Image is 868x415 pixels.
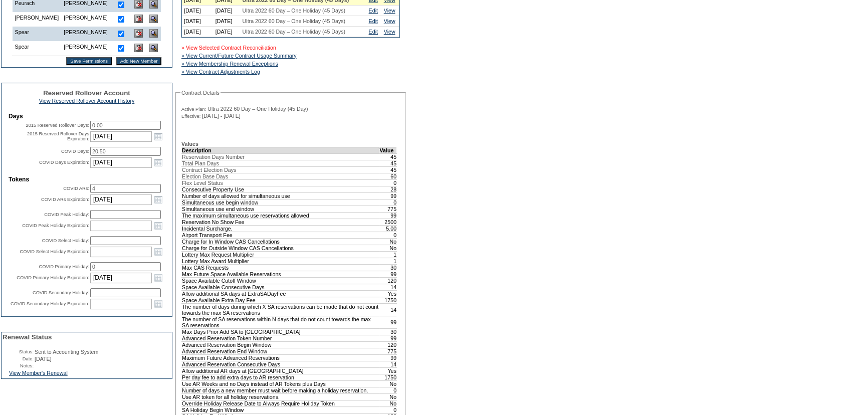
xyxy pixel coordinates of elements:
[379,238,397,245] td: No
[153,298,164,309] a: Open the calendar popup.
[379,393,397,400] td: No
[181,106,206,112] span: Active Plan:
[39,264,89,269] label: COVID Primary Holiday:
[42,238,89,243] label: COVID Select Holiday:
[182,167,236,173] span: Contract Election Days
[44,212,89,217] label: COVID Peak Holiday:
[182,225,379,232] td: Incidental Surcharge.
[182,277,379,284] td: Space Available Cutoff Window
[379,205,397,212] td: 775
[182,361,379,367] td: Advanced Reservation Consecutive Days
[182,284,379,290] td: Space Available Consecutive Days
[213,16,241,27] td: [DATE]
[182,245,379,251] td: Charge for Outside Window CAS Cancellations
[207,106,308,112] span: Ultra 2022 60 Day – One Holiday (45 Day)
[9,176,165,183] td: Tokens
[149,15,158,23] img: View Dashboard
[182,328,379,335] td: Max Days Prior Add SA to [GEOGRAPHIC_DATA]
[153,194,164,205] a: Open the calendar popup.
[182,297,379,303] td: Space Available Extra Day Fee
[379,400,397,406] td: No
[379,173,397,179] td: 60
[379,374,397,380] td: 1750
[61,149,89,154] label: COVID Days:
[182,160,219,166] span: Total Plan Days
[26,123,89,128] label: 2015 Reserved Rollover Days:
[116,57,162,65] input: Add New Member
[182,27,213,37] td: [DATE]
[379,245,397,251] td: No
[9,113,165,120] td: Days
[182,205,379,212] td: Simultaneous use end window
[12,27,61,41] td: Spear
[22,223,89,228] label: COVID Peak Holiday Expiration:
[20,249,89,254] label: COVID Select Holiday Expiration:
[182,212,379,219] td: The maximum simultaneous use reservations allowed
[384,18,395,24] a: View
[153,157,164,168] a: Open the calendar popup.
[379,277,397,284] td: 120
[153,272,164,283] a: Open the calendar popup.
[384,29,395,35] a: View
[213,27,241,37] td: [DATE]
[379,348,397,354] td: 775
[379,316,397,328] td: 99
[182,180,223,186] span: Flex Level Status
[35,349,98,355] span: Sent to Accounting System
[182,147,379,153] td: Description
[379,232,397,238] td: 0
[182,367,379,374] td: Allow additional AR days at [GEOGRAPHIC_DATA]
[181,69,260,75] a: » View Contract Adjustments Log
[182,290,379,297] td: Allow additional SA days at ExtraSADayFee
[379,160,397,166] td: 45
[182,251,379,258] td: Lottery Max Request Multiplier
[134,15,143,23] img: Delete
[61,41,110,56] td: [PERSON_NAME]
[134,29,143,38] img: Delete
[379,166,397,173] td: 45
[182,16,213,27] td: [DATE]
[182,341,379,348] td: Advanced Reservation Begin Window
[379,406,397,413] td: 0
[181,45,276,51] a: » View Selected Contract Reconciliation
[213,6,241,16] td: [DATE]
[379,264,397,271] td: 30
[182,271,379,277] td: Max Future Space Available Reservations
[379,225,397,232] td: 5.00
[149,29,158,38] img: View Dashboard
[202,113,241,119] span: [DATE] - [DATE]
[182,238,379,245] td: Charge for In Window CAS Cancellations
[3,333,52,341] span: Renewal Status
[379,380,397,387] td: No
[43,89,130,97] span: Reserved Rollover Account
[63,186,89,191] label: COVID ARs:
[379,153,397,160] td: 45
[182,192,379,199] td: Number of days allowed for simultaneous use
[12,41,61,56] td: Spear
[379,303,397,316] td: 14
[182,354,379,361] td: Maximum Future Advanced Reservations
[243,8,346,14] span: Ultra 2022 60 Day – One Holiday (45 Days)
[33,290,89,295] label: COVID Secondary Holiday:
[182,199,379,205] td: Simultaneous use begin window
[27,131,89,141] label: 2015 Reserved Rollover Days Expiration:
[35,356,52,362] span: [DATE]
[153,220,164,231] a: Open the calendar popup.
[66,57,112,65] input: Save Permissions
[379,192,397,199] td: 99
[61,12,110,27] td: [PERSON_NAME]
[17,275,89,280] label: COVID Primary Holiday Expiration:
[12,12,61,27] td: [PERSON_NAME]
[182,154,245,160] span: Reservation Days Number
[379,361,397,367] td: 14
[182,232,379,238] td: Airport Transport Fee
[181,141,198,147] b: Values
[3,349,34,355] td: Status:
[379,258,397,264] td: 1
[379,297,397,303] td: 1750
[182,258,379,264] td: Lottery Max Award Multiplier
[379,354,397,361] td: 99
[243,18,346,24] span: Ultra 2022 60 Day – One Holiday (45 Days)
[379,251,397,258] td: 1
[3,363,34,369] td: Notes:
